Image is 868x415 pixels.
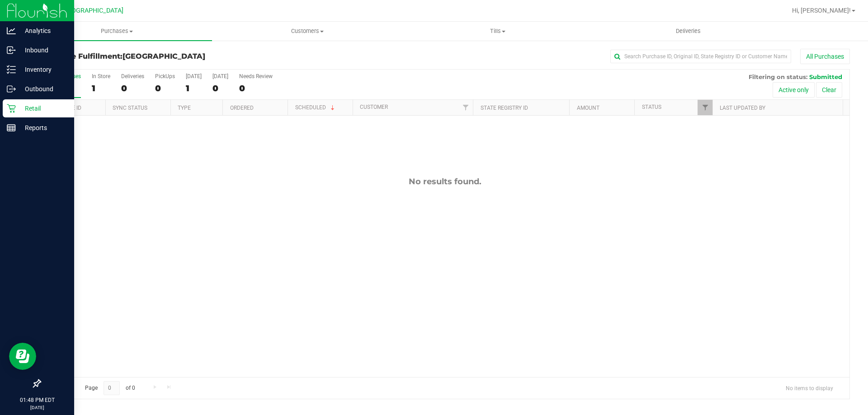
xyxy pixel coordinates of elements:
span: Hi, [PERSON_NAME]! [792,7,851,14]
div: 0 [239,83,273,93]
div: In Store [92,73,110,79]
span: Page of 0 [77,381,142,395]
div: [DATE] [186,73,202,79]
span: [GEOGRAPHIC_DATA] [123,52,205,61]
a: Tills [402,22,593,41]
input: Search Purchase ID, Original ID, State Registry ID or Customer Name... [610,50,791,63]
a: Ordered [230,105,254,111]
a: Customers [212,22,402,41]
div: 1 [92,83,110,93]
div: [DATE] [212,73,228,79]
div: Deliveries [121,73,144,79]
span: Filtering on status: [749,73,807,80]
span: [GEOGRAPHIC_DATA] [61,7,123,14]
p: Analytics [16,25,70,36]
span: No items to display [778,381,840,395]
div: PickUps [155,73,175,79]
div: No results found. [40,177,849,187]
div: 0 [121,83,144,93]
inline-svg: Outbound [7,84,16,93]
inline-svg: Analytics [7,26,16,35]
a: Purchases [22,22,212,41]
p: Inventory [16,64,70,75]
inline-svg: Inbound [7,46,16,55]
span: Tills [403,27,592,35]
span: Customers [212,27,402,35]
button: All Purchases [800,49,850,64]
p: Retail [16,103,70,114]
div: Needs Review [239,73,273,79]
inline-svg: Inventory [7,65,16,74]
a: Customer [360,104,388,110]
a: Last Updated By [720,105,765,111]
a: Deliveries [593,22,783,41]
div: 0 [212,83,228,93]
p: [DATE] [4,404,70,411]
a: Type [178,105,191,111]
p: Inbound [16,45,70,56]
span: Submitted [809,73,842,80]
button: Active only [773,82,815,98]
a: Amount [577,105,599,111]
a: Sync Status [113,105,147,111]
div: 0 [155,83,175,93]
p: 01:48 PM EDT [4,396,70,404]
a: Scheduled [295,104,336,111]
span: Purchases [22,27,212,35]
inline-svg: Reports [7,123,16,132]
a: Filter [458,100,473,115]
a: Status [642,104,661,110]
p: Reports [16,122,70,133]
button: Clear [816,82,842,98]
div: 1 [186,83,202,93]
h3: Purchase Fulfillment: [40,52,310,61]
a: Filter [698,100,712,115]
iframe: Resource center [9,343,36,370]
span: Deliveries [664,27,713,35]
a: State Registry ID [481,105,528,111]
inline-svg: Retail [7,104,16,113]
p: Outbound [16,84,70,94]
